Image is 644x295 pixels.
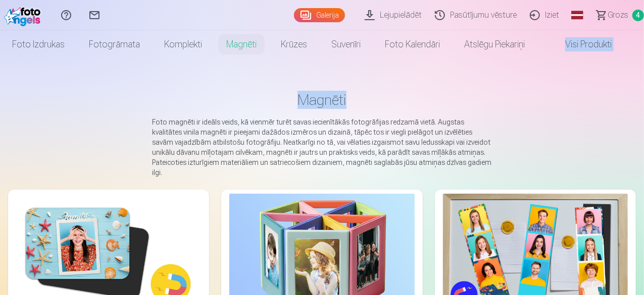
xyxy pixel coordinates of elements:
img: /fa1 [4,4,44,26]
a: Fotogrāmata [77,30,152,58]
a: Visi produkti [537,30,624,58]
a: Suvenīri [319,30,373,58]
a: Atslēgu piekariņi [452,30,537,58]
a: Galerija [294,8,345,22]
a: Krūzes [269,30,319,58]
a: Komplekti [152,30,214,58]
a: Foto kalendāri [373,30,452,58]
a: Magnēti [214,30,269,58]
h1: Magnēti [16,91,628,109]
span: 4 [632,10,644,21]
span: Grozs [608,9,628,21]
p: Foto magnēti ir ideāls veids, kā vienmēr turēt savas iecienītākās fotogrāfijas redzamā vietā. Aug... [153,117,492,178]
